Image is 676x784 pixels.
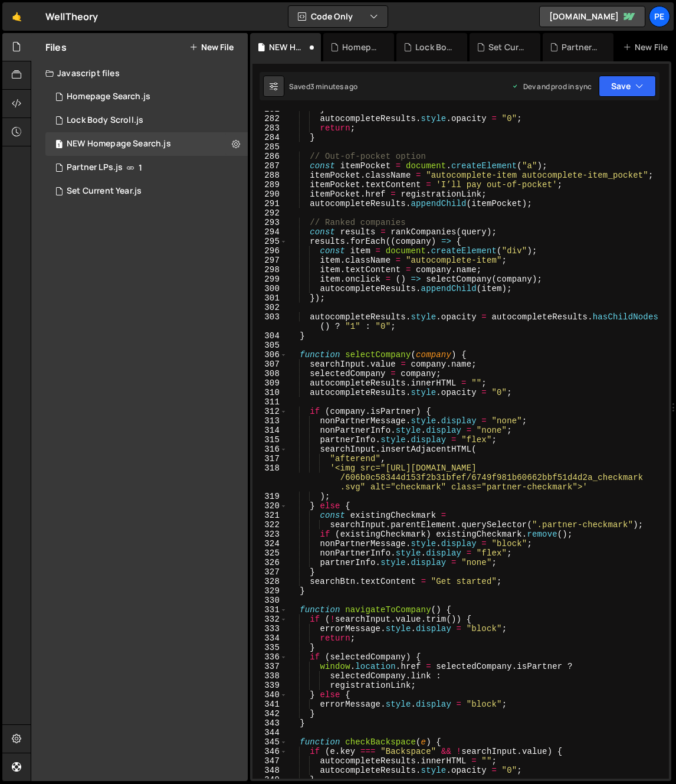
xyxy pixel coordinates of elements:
[252,303,287,312] div: 302
[252,718,287,728] div: 343
[252,690,287,700] div: 340
[67,115,143,126] div: Lock Body Scroll.js
[269,41,307,53] div: NEW Homepage Search.js
[252,548,287,558] div: 325
[252,681,287,690] div: 339
[252,256,287,265] div: 297
[252,171,287,180] div: 288
[252,369,287,378] div: 308
[45,41,67,54] h2: Files
[562,41,599,53] div: Partner LPs.js
[252,586,287,596] div: 329
[488,41,526,53] div: Set Current Year.js
[252,662,287,671] div: 337
[252,501,287,511] div: 320
[252,331,287,341] div: 304
[252,624,287,633] div: 333
[252,293,287,303] div: 301
[252,435,287,445] div: 315
[252,360,287,369] div: 307
[252,454,287,463] div: 317
[252,652,287,662] div: 336
[252,615,287,624] div: 332
[189,43,234,52] button: New File
[252,407,287,416] div: 312
[252,190,287,199] div: 290
[252,463,287,492] div: 318
[252,350,287,360] div: 306
[252,530,287,539] div: 323
[252,265,287,275] div: 298
[45,179,248,203] div: 15879/44768.js
[252,671,287,681] div: 338
[252,567,287,577] div: 327
[252,737,287,747] div: 345
[252,605,287,615] div: 331
[31,61,248,85] div: Javascript files
[252,142,287,152] div: 285
[67,139,171,149] div: NEW Homepage Search.js
[252,596,287,605] div: 330
[252,709,287,718] div: 342
[252,275,287,284] div: 299
[252,246,287,256] div: 296
[252,766,287,775] div: 348
[252,445,287,454] div: 316
[252,728,287,737] div: 344
[252,123,287,133] div: 283
[252,633,287,643] div: 334
[55,141,63,150] span: 1
[252,180,287,190] div: 289
[252,218,287,227] div: 293
[45,9,99,24] div: WellTheory
[252,700,287,709] div: 341
[539,6,645,27] a: [DOMAIN_NAME]
[252,227,287,237] div: 294
[252,284,287,293] div: 300
[67,186,142,197] div: Set Current Year.js
[252,199,287,208] div: 291
[45,132,248,156] div: 15879/44968.js
[599,76,656,97] button: Save
[139,163,142,172] span: 1
[252,539,287,548] div: 324
[2,2,31,31] a: 🤙
[623,41,672,53] div: New File
[67,92,150,102] div: Homepage Search.js
[45,156,248,179] div: 15879/44963.js
[252,492,287,501] div: 319
[252,208,287,218] div: 292
[289,81,357,92] div: Saved
[342,41,380,53] div: Homepage Search.js
[252,747,287,756] div: 346
[252,397,287,407] div: 311
[649,6,670,27] a: Pe
[252,161,287,171] div: 287
[67,162,123,173] div: Partner LPs.js
[252,511,287,520] div: 321
[252,133,287,142] div: 284
[252,341,287,350] div: 305
[252,520,287,530] div: 322
[45,109,248,132] div: 15879/42362.js
[511,81,592,92] div: Dev and prod in sync
[252,643,287,652] div: 335
[252,416,287,426] div: 313
[288,6,388,27] button: Code Only
[252,378,287,388] div: 309
[252,312,287,331] div: 303
[252,426,287,435] div: 314
[252,388,287,397] div: 310
[252,114,287,123] div: 282
[252,558,287,567] div: 326
[310,81,357,92] div: 3 minutes ago
[252,756,287,766] div: 347
[252,237,287,246] div: 295
[45,85,248,109] div: 15879/44964.js
[252,152,287,161] div: 286
[252,577,287,586] div: 328
[415,41,453,53] div: Lock Body Scroll.js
